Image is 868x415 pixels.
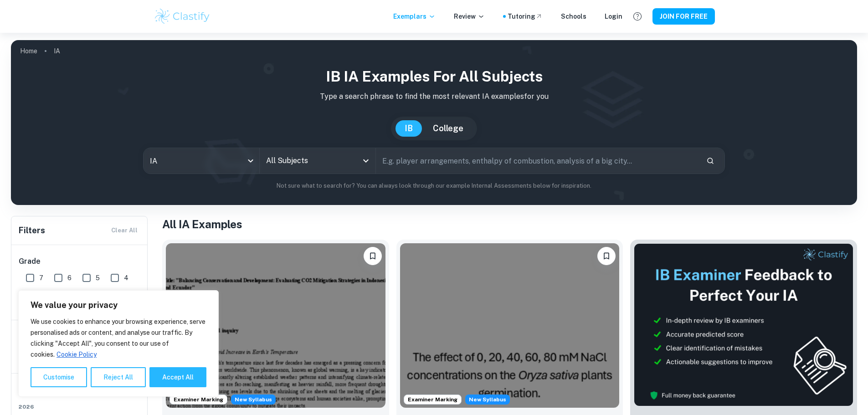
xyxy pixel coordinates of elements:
img: Clastify logo [154,7,211,26]
img: Thumbnail [634,243,853,406]
button: Open [360,154,372,167]
div: Starting from the May 2026 session, the ESS IA requirements have changed. We created this exempla... [231,395,276,405]
h1: All IA Examples [162,216,857,232]
a: Cookie Policy [56,350,97,359]
span: New Syllabus [465,395,510,405]
button: Search [703,153,718,169]
div: Starting from the May 2026 session, the ESS IA requirements have changed. We created this exempla... [465,395,510,405]
img: ESS IA example thumbnail: To what extent do diPerent NaCl concentr [400,243,620,408]
button: Please log in to bookmark exemplars [364,247,382,265]
span: 5 [96,273,100,283]
p: Not sure what to search for? You can always look through our example Internal Assessments below f... [18,181,850,190]
p: Exemplars [393,11,436,21]
span: 2026 [19,403,141,411]
p: We value your privacy [31,300,206,311]
h1: IB IA examples for all subjects [18,66,850,87]
span: Examiner Marking [170,395,227,404]
a: Home [20,45,37,57]
span: 6 [67,273,72,283]
button: Customise [31,367,87,387]
button: Accept All [149,367,206,387]
h6: Grade [19,256,141,267]
div: IA [144,148,259,174]
button: IB [395,120,422,137]
span: 4 [124,273,128,283]
button: JOIN FOR FREE [652,8,715,25]
img: profile cover [11,40,857,205]
p: Type a search phrase to find the most relevant IA examples for you [18,91,850,102]
p: We use cookies to enhance your browsing experience, serve personalised ads or content, and analys... [31,316,206,360]
p: IA [54,46,60,56]
a: Login [605,11,622,21]
button: Please log in to bookmark exemplars [597,247,616,265]
h6: Filters [19,224,45,237]
p: Review [454,11,485,21]
a: Schools [561,11,586,21]
div: We value your privacy [18,290,219,397]
button: Reject All [91,367,146,387]
img: ESS IA example thumbnail: To what extent do CO2 emissions contribu [166,243,385,408]
button: Help and Feedback [630,9,645,24]
span: 7 [39,273,43,283]
span: New Syllabus [231,395,276,405]
button: College [424,120,473,137]
span: Examiner Marking [404,395,461,404]
input: E.g. player arrangements, enthalpy of combustion, analysis of a big city... [376,148,699,174]
a: Tutoring [508,11,543,21]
